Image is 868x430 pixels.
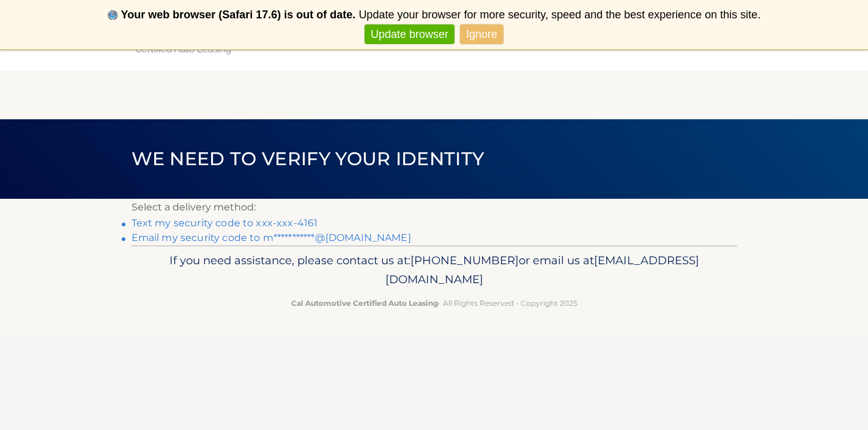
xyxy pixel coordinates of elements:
span: [PHONE_NUMBER] [410,253,519,267]
p: Select a delivery method: [132,199,737,216]
b: Your web browser (Safari 17.6) is out of date. [121,9,356,21]
p: - All Rights Reserved - Copyright 2025 [139,297,729,310]
span: Update your browser for more security, speed and the best experience on this site. [358,9,760,21]
span: We need to verify your identity [132,147,484,170]
a: Ignore [460,24,503,45]
p: If you need assistance, please contact us at: or email us at [139,251,729,290]
a: Update browser [365,24,454,45]
a: Text my security code to xxx-xxx-4161 [132,217,318,229]
strong: Cal Automotive Certified Auto Leasing [291,298,438,308]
